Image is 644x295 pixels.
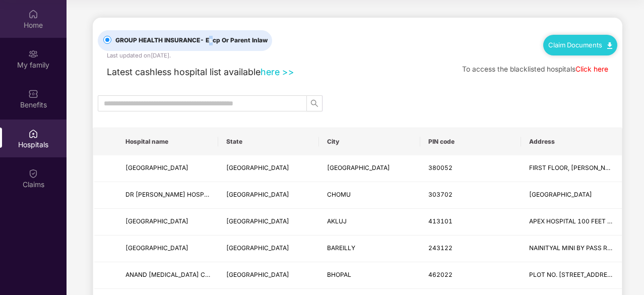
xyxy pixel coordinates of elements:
[607,42,612,49] img: svg+xml;base64,PHN2ZyB4bWxucz0iaHR0cDovL3d3dy53My5vcmcvMjAwMC9zdmciIHdpZHRoPSIxMC40IiBoZWlnaHQ9Ij...
[125,164,188,171] span: [GEOGRAPHIC_DATA]
[428,164,453,171] span: 380052
[117,182,218,209] td: DR C M CHOPA HOSPITAL AND HEART CARE CENTER
[521,209,622,235] td: APEX HOSPITAL 100 FEET BYPASS ROAD AKLUJ
[575,65,608,73] a: Click here
[226,164,289,171] span: [GEOGRAPHIC_DATA]
[28,129,38,139] img: svg+xml;base64,PHN2ZyBpZD0iSG9zcGl0YWxzIiB4bWxucz0iaHR0cDovL3d3dy53My5vcmcvMjAwMC9zdmciIHdpZHRoPS...
[319,235,420,262] td: BAREILLY
[428,191,453,198] span: 303702
[529,244,620,252] span: NAINITYAL MINI BY PASS ROAD
[521,155,622,182] td: FIRST FLOOR, SURYADEEP TOWERS SHOPPING COMPLEX
[218,209,319,235] td: MAHARASHTRA
[117,209,218,235] td: RANE HOSPITAL
[319,182,420,209] td: CHOMU
[125,138,210,146] span: Hospital name
[521,235,622,262] td: NAINITYAL MINI BY PASS ROAD
[117,128,218,155] th: Hospital name
[107,51,171,60] div: Last updated on [DATE] .
[218,235,319,262] td: UTTAR PRADESH
[117,262,218,289] td: ANAND JOINT REPLACEMENT CENTRE
[521,128,622,155] th: Address
[306,95,323,111] button: search
[319,128,420,155] th: City
[28,9,38,19] img: svg+xml;base64,PHN2ZyBpZD0iSG9tZSIgeG1sbnM9Imh0dHA6Ly93d3cudzMub3JnLzIwMDAvc3ZnIiB3aWR0aD0iMjAiIG...
[28,89,38,99] img: svg+xml;base64,PHN2ZyBpZD0iQmVuZWZpdHMiIHhtbG5zPSJodHRwOi8vd3d3LnczLm9yZy8yMDAwL3N2ZyIgd2lkdGg9Ij...
[111,36,272,45] span: GROUP HEALTH INSURANCE
[462,65,575,73] span: To access the blacklisted hospitals
[319,155,420,182] td: AHMEDABAD
[117,155,218,182] td: ADITYA EYE HOSPITAL
[327,244,355,252] span: BAREILLY
[28,168,38,179] img: svg+xml;base64,PHN2ZyBpZD0iQ2xhaW0iIHhtbG5zPSJodHRwOi8vd3d3LnczLm9yZy8yMDAwL3N2ZyIgd2lkdGg9IjIwIi...
[521,182,622,209] td: GANESH VIHAR COLONY
[548,41,612,49] a: Claim Documents
[319,262,420,289] td: BHOPAL
[28,49,38,59] img: svg+xml;base64,PHN2ZyB3aWR0aD0iMjAiIGhlaWdodD0iMjAiIHZpZXdCb3g9IjAgMCAyMCAyMCIgZmlsbD0ibm9uZSIgeG...
[428,271,453,278] span: 462022
[218,155,319,182] td: GUJARAT
[125,244,188,252] span: [GEOGRAPHIC_DATA]
[218,262,319,289] td: MADHYA PRADESH
[107,67,261,77] span: Latest cashless hospital list available
[327,164,390,171] span: [GEOGRAPHIC_DATA]
[319,209,420,235] td: AKLUJ
[428,244,453,252] span: 243122
[226,244,289,252] span: [GEOGRAPHIC_DATA]
[261,67,294,77] a: here >>
[226,217,289,225] span: [GEOGRAPHIC_DATA]
[125,191,296,198] span: DR [PERSON_NAME] HOSPITAL AND [GEOGRAPHIC_DATA]
[218,128,319,155] th: State
[327,217,347,225] span: AKLUJ
[226,191,289,198] span: [GEOGRAPHIC_DATA]
[327,271,351,278] span: BHOPAL
[117,235,218,262] td: BHASKAR HOSPITAL
[327,191,351,198] span: CHOMU
[218,182,319,209] td: RAJASTHAN
[307,99,322,107] span: search
[428,217,453,225] span: 413101
[200,36,268,44] span: - Escp Or Parent Inlaw
[420,128,521,155] th: PIN code
[125,271,225,278] span: ANAND [MEDICAL_DATA] CENTRE
[521,262,622,289] td: PLOT NO. 5, 6, SHRAVANKANTA ESTATE, OPP. BHARAT PETROL PUMP, NARELLA BYPASS ROAD
[226,271,289,278] span: [GEOGRAPHIC_DATA]
[529,138,614,146] span: Address
[125,217,188,225] span: [GEOGRAPHIC_DATA]
[529,191,592,198] span: [GEOGRAPHIC_DATA]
